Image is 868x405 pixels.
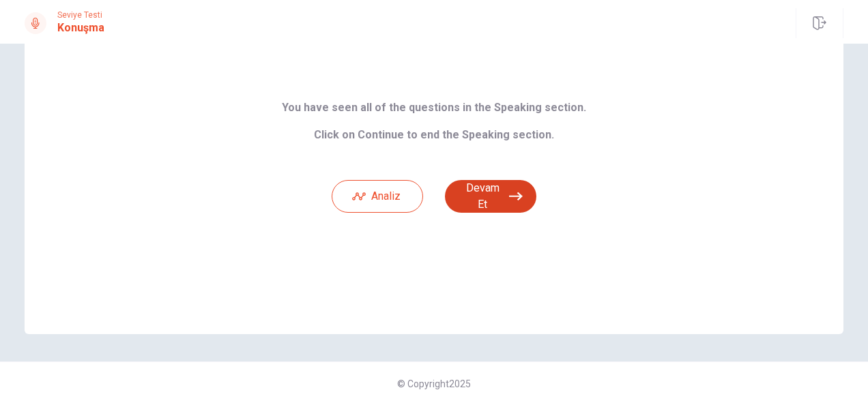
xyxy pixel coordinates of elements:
span: Seviye Testi [57,10,104,20]
h1: Konuşma [57,20,104,36]
span: © Copyright 2025 [397,378,471,389]
button: Devam Et [445,180,536,213]
b: You have seen all of the questions in the Speaking section. Click on Continue to end the Speaking... [282,101,586,141]
button: Analiz [332,180,423,213]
